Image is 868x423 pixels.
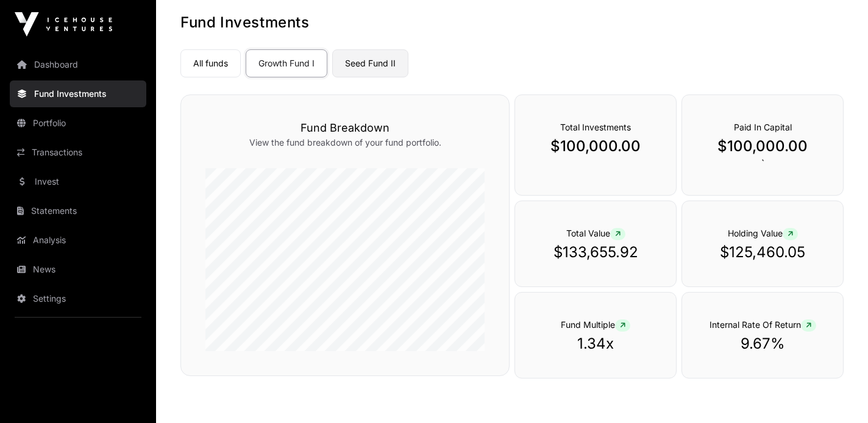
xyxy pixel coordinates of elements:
[10,227,146,254] a: Analysis
[728,228,798,238] span: Holding Value
[539,243,652,262] p: $133,655.92
[710,319,816,330] span: Internal Rate Of Return
[10,110,146,137] a: Portfolio
[706,243,819,262] p: $125,460.05
[10,139,146,166] a: Transactions
[560,122,631,132] span: Total Investments
[10,197,146,224] a: Statements
[10,51,146,78] a: Dashboard
[205,137,485,149] p: View the fund breakdown of your fund portfolio.
[10,168,146,195] a: Invest
[180,13,844,32] h1: Fund Investments
[561,319,630,330] span: Fund Multiple
[706,137,819,156] p: $100,000.00
[539,137,652,156] p: $100,000.00
[706,334,819,354] p: 9.67%
[807,364,868,423] iframe: Chat Widget
[332,49,408,77] a: Seed Fund II
[10,80,146,107] a: Fund Investments
[734,122,792,132] span: Paid In Capital
[246,49,327,77] a: Growth Fund I
[10,256,146,283] a: News
[180,49,241,77] a: All funds
[539,334,652,354] p: 1.34x
[566,228,625,238] span: Total Value
[15,12,112,37] img: Icehouse Ventures Logo
[205,119,485,137] h3: Fund Breakdown
[681,94,844,196] div: `
[10,285,146,312] a: Settings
